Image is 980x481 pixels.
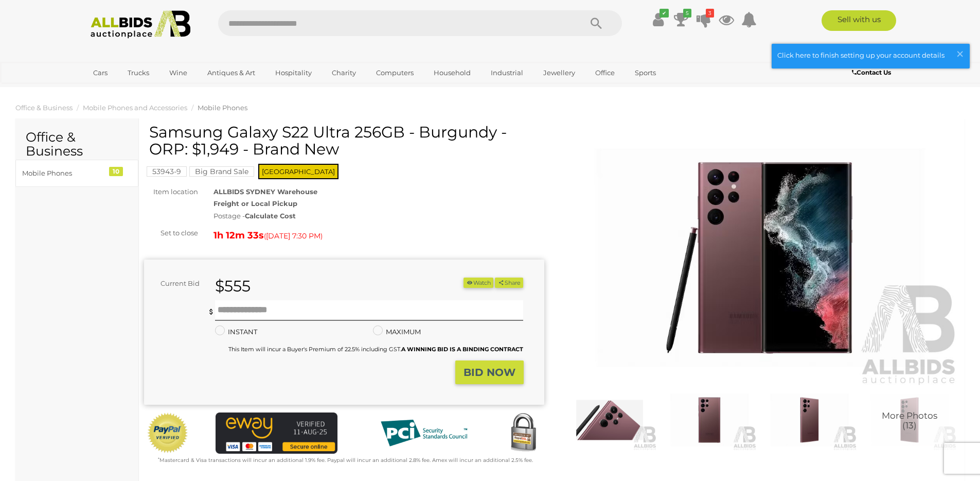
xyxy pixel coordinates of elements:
[109,167,123,176] div: 10
[121,64,156,81] a: Trucks
[325,64,363,81] a: Charity
[147,166,187,177] mark: 53943-9
[882,411,937,431] span: More Photos (13)
[589,64,621,81] a: Office
[85,10,197,39] img: Allbids.com.au
[15,160,138,187] a: Mobile Phones 10
[216,413,337,453] img: eWAY Payment Gateway
[369,64,420,81] a: Computers
[213,230,264,241] strong: 1h 12m 33s
[215,277,251,296] strong: $555
[503,413,544,454] img: Secured by Rapid SSL
[662,389,757,451] img: Samsung Galaxy S22 Ultra 256GB - Burgundy - ORP: $1,949 - Brand New
[852,67,894,78] a: Contact Us
[269,64,318,81] a: Hospitality
[495,278,523,288] button: Share
[571,10,622,36] button: Search
[136,227,206,239] div: Set to close
[852,68,891,76] b: Contact Us
[22,167,107,179] div: Mobile Phones
[198,104,247,112] a: Mobile Phones
[455,360,524,385] button: BID NOW
[245,212,296,220] strong: Calculate Cost
[215,326,257,338] label: INSTANT
[15,104,73,112] a: Office & Business
[213,187,317,196] strong: ALLBIDS SYDNEY Warehouse
[147,413,189,454] img: Official PayPal Seal
[628,64,663,81] a: Sports
[862,389,957,451] img: Samsung Galaxy S22 Ultra 256GB - Burgundy - ORP: $1,949 - Brand New
[673,10,689,29] a: 5
[144,278,207,289] div: Current Bid
[484,64,530,81] a: Industrial
[464,278,493,288] li: Watch this item
[706,9,714,18] i: 3
[822,10,896,31] a: Sell with us
[560,129,960,387] img: Samsung Galaxy S22 Ultra 256GB - Burgundy - ORP: $1,949 - Brand New
[562,389,657,451] img: Samsung Galaxy S22 Ultra 256GB - Burgundy - ORP: $1,949 - Brand New
[427,64,477,81] a: Household
[147,167,187,176] a: 53943-9
[149,124,542,158] h1: Samsung Galaxy S22 Ultra 256GB - Burgundy - ORP: $1,949 - Brand New
[464,278,493,288] button: Watch
[264,232,323,240] span: ( )
[258,164,338,179] span: [GEOGRAPHIC_DATA]
[955,44,965,64] span: ×
[158,457,533,463] small: Mastercard & Visa transactions will incur an additional 1.9% fee. Paypal will incur an additional...
[266,231,320,240] span: [DATE] 7:30 PM
[83,104,187,112] a: Mobile Phones and Accessories
[696,10,711,29] a: 3
[401,346,523,353] b: A WINNING BID IS A BINDING CONTRACT
[372,413,475,454] img: PCI DSS compliant
[213,210,544,222] div: Postage -
[189,167,254,176] a: Big Brand Sale
[201,64,262,81] a: Antiques & Art
[228,346,523,353] small: This Item will incur a Buyer's Premium of 22.5% including GST.
[660,9,669,18] i: ✔
[651,10,666,29] a: ✔
[86,64,114,81] a: Cars
[862,389,957,451] a: More Photos(13)
[373,326,421,338] label: MAXIMUM
[464,366,515,379] strong: BID NOW
[213,199,297,208] strong: Freight or Local Pickup
[86,81,173,98] a: [GEOGRAPHIC_DATA]
[762,389,857,451] img: Samsung Galaxy S22 Ultra 256GB - Burgundy - ORP: $1,949 - Brand New
[189,166,254,177] mark: Big Brand Sale
[683,9,691,18] i: 5
[136,186,206,198] div: Item location
[537,64,582,81] a: Jewellery
[26,130,128,159] h2: Office & Business
[163,64,194,81] a: Wine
